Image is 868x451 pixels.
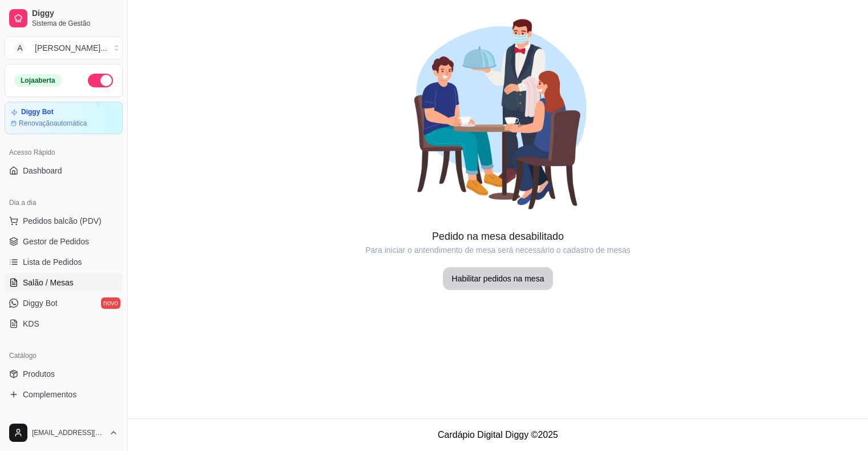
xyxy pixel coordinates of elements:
a: DiggySistema de Gestão [5,5,123,32]
span: Complementos [23,389,76,400]
div: Dia a dia [5,194,123,212]
span: Produtos [23,368,55,380]
a: Dashboard [5,162,123,180]
a: Complementos [5,385,123,404]
button: Habilitar pedidos na mesa [443,267,554,290]
article: Renovação automática [19,119,87,128]
span: KDS [23,318,39,329]
div: [PERSON_NAME] ... [35,42,107,54]
button: [EMAIL_ADDRESS][DOMAIN_NAME] [5,419,123,446]
span: A [14,42,26,54]
a: KDS [5,315,123,333]
article: Para iniciar o antendimento de mesa será necessário o cadastro de mesas [128,244,868,256]
footer: Cardápio Digital Diggy © 2025 [128,418,868,451]
a: Lista de Pedidos [5,253,123,271]
span: Sistema de Gestão [32,19,118,28]
span: Pedidos balcão (PDV) [23,215,102,227]
button: Alterar Status [88,74,113,87]
div: Acesso Rápido [5,143,123,162]
span: Dashboard [23,165,62,176]
span: Lista de Pedidos [23,256,82,268]
span: Diggy Bot [23,297,58,309]
a: Produtos [5,365,123,383]
button: Select a team [5,37,123,59]
div: Catálogo [5,347,123,365]
button: Pedidos balcão (PDV) [5,212,123,230]
article: Pedido na mesa desabilitado [128,228,868,244]
span: Diggy [32,9,118,19]
a: Salão / Mesas [5,273,123,292]
span: Salão / Mesas [23,277,74,288]
div: Loja aberta [14,74,62,87]
article: Diggy Bot [21,108,54,116]
span: Gestor de Pedidos [23,236,89,247]
span: [EMAIL_ADDRESS][DOMAIN_NAME] [32,428,104,437]
a: Diggy BotRenovaçãoautomática [5,102,123,134]
a: Diggy Botnovo [5,294,123,312]
a: Gestor de Pedidos [5,232,123,251]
